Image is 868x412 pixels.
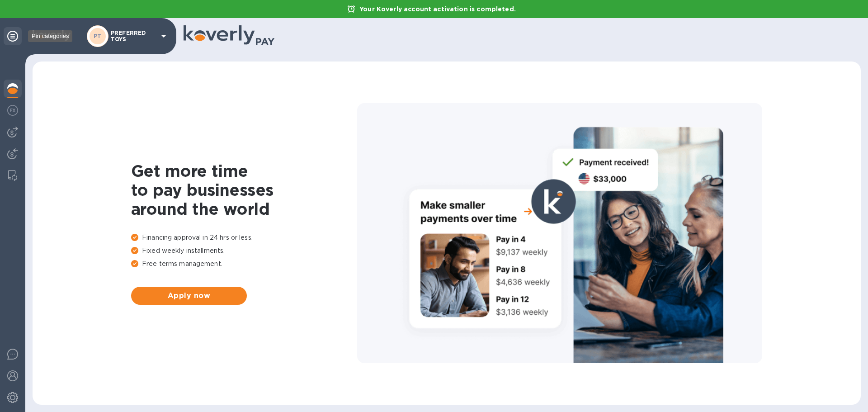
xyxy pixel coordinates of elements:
[94,33,102,39] b: PT
[111,30,156,43] p: PREFERRED TOYS
[7,105,18,116] img: Foreign exchange
[33,30,71,41] img: Logo
[131,259,357,269] p: Free terms management.
[131,233,357,242] p: Financing approval in 24 hrs or less.
[131,287,247,305] button: Apply now
[131,246,357,256] p: Fixed weekly installments.
[138,290,240,301] span: Apply now
[355,5,520,14] p: Your Koverly account activation is completed.
[131,161,357,218] h1: Get more time to pay businesses around the world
